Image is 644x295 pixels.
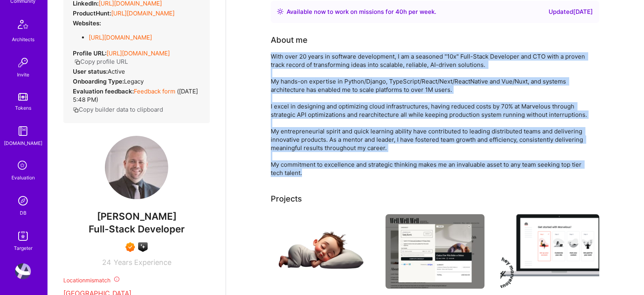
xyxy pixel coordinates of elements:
[125,242,135,252] img: Exceptional A.Teamer
[73,78,124,85] strong: Onboarding Type:
[63,276,210,284] div: Location mismatch
[15,263,31,279] img: User Avatar
[11,173,35,182] div: Evaluation
[13,16,32,35] img: Architects
[74,57,128,66] button: Copy profile URL
[18,93,28,101] img: tokens
[111,10,175,17] a: [URL][DOMAIN_NAME]
[105,136,168,199] img: User Avatar
[386,214,484,289] img: Wellness Experiences Platform Development
[114,258,171,266] span: Years Experience
[12,35,34,44] div: Architects
[89,34,152,41] a: [URL][DOMAIN_NAME]
[73,19,101,27] strong: Websites:
[124,78,144,85] span: legacy
[549,7,593,17] div: Updated [DATE]
[106,49,170,57] a: [URL][DOMAIN_NAME]
[73,105,163,114] button: Copy builder data to clipboard
[108,68,125,75] span: Active
[277,8,283,15] img: Availability
[74,59,80,65] i: icon Copy
[271,214,370,289] img: AI Bedtime Storytelling App Development
[271,193,302,205] div: Projects
[15,193,31,209] img: Admin Search
[395,8,403,15] span: 40
[13,263,33,279] a: User Avatar
[287,7,436,17] div: Available now to work on missions for h per week .
[500,214,599,289] img: Marvelous, B2B SaaS, EdTech Platform
[138,242,148,252] img: A.I. guild
[271,34,308,46] div: About me
[134,88,175,95] a: Feedback form
[14,244,32,252] div: Targeter
[15,55,31,70] img: Invite
[15,158,30,173] i: icon SelectionTeam
[73,10,111,17] strong: ProductHunt:
[73,49,106,57] strong: Profile URL:
[102,258,111,266] span: 24
[73,107,79,113] i: icon Copy
[4,139,42,147] div: [DOMAIN_NAME]
[15,104,31,112] div: Tokens
[73,88,134,95] strong: Evaluation feedback:
[89,223,185,235] span: Full-Stack Developer
[63,211,210,223] span: [PERSON_NAME]
[15,228,31,244] img: Skill Targeter
[271,52,587,177] div: With over 20 years in software development, I am a seasoned "10x" Full-Stack Developer and CTO wi...
[17,70,29,79] div: Invite
[20,209,27,217] div: DB
[15,123,31,139] img: guide book
[73,68,108,75] strong: User status:
[73,87,200,104] div: ( [DATE] 5:48 PM )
